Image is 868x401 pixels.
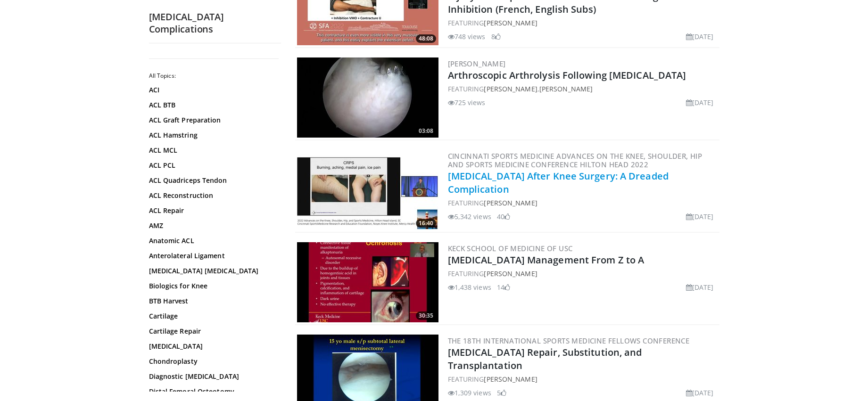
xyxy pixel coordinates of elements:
li: 8 [491,32,501,41]
li: 14 [497,282,510,292]
li: [DATE] [686,98,714,107]
a: 03:08 [297,57,438,138]
a: Keck School of Medicine of USC [448,244,573,253]
h2: [MEDICAL_DATA] Complications [149,11,281,35]
a: [MEDICAL_DATA] Repair, Substitution, and Transplantation [448,346,642,372]
a: [PERSON_NAME] [484,269,537,278]
div: FEATURING [448,18,718,28]
a: ACL MCL [149,146,276,155]
a: [MEDICAL_DATA] After Knee Surgery: A Dreaded Complication [448,170,669,196]
div: FEATURING [448,198,718,208]
a: 30:35 [297,242,438,322]
a: [MEDICAL_DATA] Management From Z to A [448,254,645,266]
li: [DATE] [686,388,714,398]
a: Anatomic ACL [149,236,276,246]
h2: All Topics: [149,72,279,80]
li: 1,309 views [448,388,491,398]
li: [DATE] [686,32,714,41]
span: 03:08 [416,127,436,135]
div: FEATURING [448,374,718,384]
a: [PERSON_NAME] [448,59,506,68]
span: 16:40 [416,219,436,228]
li: 40 [497,212,510,221]
img: cd08765b-2f7f-4820-a34b-4b113d88880c.300x170_q85_crop-smart_upscale.jpg [297,242,438,322]
a: [PERSON_NAME] [484,84,537,93]
a: Cartilage Repair [149,327,276,336]
a: BTB Harvest [149,296,276,306]
a: AMZ [149,221,276,230]
a: The 18th International Sports Medicine Fellows Conference [448,336,690,345]
a: Chondroplasty [149,357,276,366]
a: Distal Femoral Osteotomy [149,387,276,396]
span: 30:35 [416,311,436,320]
a: ACL Hamstring [149,131,276,140]
a: Biologics for Knee [149,281,276,291]
a: [MEDICAL_DATA] [MEDICAL_DATA] [149,266,276,276]
li: 748 views [448,32,486,41]
li: 725 views [448,98,486,107]
a: Arthroscopic Arthrolysis Following [MEDICAL_DATA] [448,69,686,82]
a: 16:40 [297,150,438,230]
a: Diagnostic [MEDICAL_DATA] [149,372,276,381]
a: ACL Quadriceps Tendon [149,176,276,185]
a: [PERSON_NAME] [484,375,537,384]
li: [DATE] [686,282,714,292]
img: 96c1d25d-8442-4393-ae32-891b537e6f53.300x170_q85_crop-smart_upscale.jpg [297,150,438,230]
a: [PERSON_NAME] [484,198,537,207]
a: ACL Graft Preparation [149,115,276,125]
a: ACL Reconstruction [149,191,276,200]
li: 5 [497,388,506,398]
a: Cartilage [149,311,276,321]
a: [MEDICAL_DATA] [149,342,276,351]
li: [DATE] [686,212,714,221]
span: 48:08 [416,34,436,43]
img: cab3d660-e02d-4d7a-8590-1d7d6261ecc9.300x170_q85_crop-smart_upscale.jpg [297,57,438,138]
a: ACL PCL [149,161,276,170]
a: ACI [149,85,276,95]
a: [PERSON_NAME] [484,18,537,27]
li: 5,342 views [448,212,491,221]
a: Cincinnati Sports Medicine Advances on the Knee, Shoulder, Hip and Sports Medicine Conference Hil... [448,151,703,169]
a: Anterolateral Ligament [149,251,276,261]
div: FEATURING , [448,84,718,94]
li: 1,438 views [448,282,491,292]
div: FEATURING [448,269,718,278]
a: ACL BTB [149,100,276,110]
a: ACL Repair [149,206,276,215]
a: [PERSON_NAME] [539,84,593,93]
